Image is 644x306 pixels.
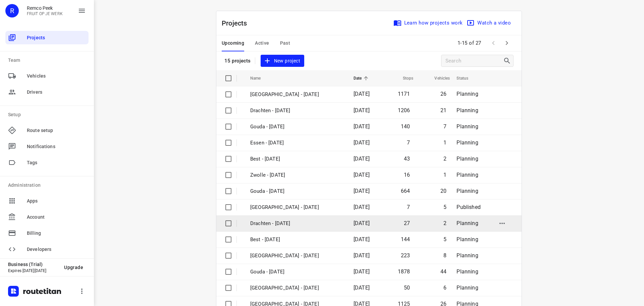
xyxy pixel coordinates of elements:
div: R [5,4,19,17]
span: 7 [407,139,410,146]
span: [DATE] [354,252,370,259]
span: 1878 [398,268,410,275]
span: Planning [457,220,478,226]
span: Active [255,39,269,47]
p: Gouda - Wednesday [250,268,343,276]
span: 5 [443,204,446,210]
p: [GEOGRAPHIC_DATA] - [DATE] [250,91,343,98]
div: Apps [5,194,89,208]
div: Account [5,210,89,224]
span: 144 [401,236,410,243]
span: 7 [443,123,446,130]
p: Business (Trial) [8,262,59,267]
p: Projects [222,18,253,28]
span: 8 [443,252,446,259]
span: [DATE] [354,172,370,178]
p: Gouda - [DATE] [250,187,343,195]
p: Gouda - [DATE] [250,123,343,131]
span: Planning [457,285,478,291]
p: Setup [8,111,89,118]
span: Planning [457,139,478,146]
span: Planning [457,91,478,97]
p: Team [8,57,89,64]
span: Name [250,74,270,82]
p: Remco Peek [27,5,63,11]
span: Published [457,204,481,210]
span: 16 [404,172,410,178]
span: 44 [440,268,446,275]
p: Expires [DATE][DATE] [8,268,59,273]
button: New project [261,55,304,67]
span: 2 [443,220,446,226]
span: 7 [407,204,410,210]
p: Essen - [DATE] [250,139,343,147]
span: 1171 [398,91,410,97]
span: 1-15 of 27 [455,36,484,50]
span: 1 [443,139,446,146]
div: Projects [5,31,89,44]
span: [DATE] [354,236,370,243]
span: 664 [401,188,410,194]
span: Planning [457,156,478,162]
span: Planning [457,172,478,178]
span: Past [280,39,290,47]
span: Date [354,74,371,82]
p: Drachten - [DATE] [250,220,343,227]
span: 140 [401,123,410,130]
button: Upgrade [59,261,89,273]
span: 1 [443,172,446,178]
input: Search projects [445,56,503,66]
span: Account [27,214,86,221]
span: 43 [404,156,410,162]
span: Planning [457,107,478,114]
span: 26 [440,91,446,97]
span: 1206 [398,107,410,114]
div: Route setup [5,124,89,137]
span: [DATE] [354,91,370,97]
span: Previous Page [487,36,500,50]
span: Notifications [27,143,86,150]
span: 223 [401,252,410,259]
span: Upcoming [222,39,244,47]
div: Developers [5,243,89,256]
p: Administration [8,182,89,189]
span: [DATE] [354,285,370,291]
span: Planning [457,252,478,259]
span: Next Page [500,36,514,50]
span: Stops [394,74,414,82]
span: [DATE] [354,139,370,146]
span: Apps [27,198,86,205]
span: 50 [404,285,410,291]
span: Tags [27,159,86,166]
span: [DATE] [354,220,370,226]
span: Vehicles [27,73,86,80]
p: Antwerpen - Wednesday [250,284,343,292]
span: Projects [27,34,86,41]
span: Developers [27,246,86,253]
span: [DATE] [354,188,370,194]
span: Planning [457,268,478,275]
span: Planning [457,123,478,130]
span: Route setup [27,127,86,134]
span: [DATE] [354,107,370,114]
span: Vehicles [426,74,450,82]
span: Upgrade [64,265,83,270]
span: Planning [457,236,478,243]
p: Drachten - [DATE] [250,107,343,115]
span: Drivers [27,89,86,96]
span: 2 [443,156,446,162]
span: [DATE] [354,268,370,275]
span: New project [265,57,300,65]
span: 21 [440,107,446,114]
div: Drivers [5,85,89,99]
span: Billing [27,230,86,237]
span: [DATE] [354,156,370,162]
span: 27 [404,220,410,226]
span: Planning [457,188,478,194]
div: Notifications [5,140,89,153]
p: Best - Thursday [250,236,343,244]
p: Best - [DATE] [250,155,343,163]
p: Zwolle - Thursday [250,252,343,260]
p: 15 projects [224,58,251,64]
span: [DATE] [354,123,370,130]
